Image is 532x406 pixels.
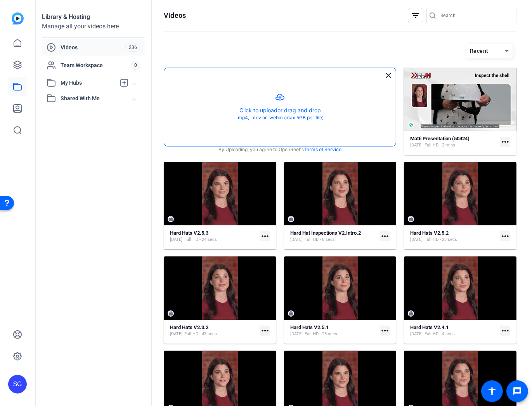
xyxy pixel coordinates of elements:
span: Shared With Me [61,94,133,103]
strong: Matti Presentation (50424) [410,136,470,141]
a: Hard Hats V2.4.1[DATE]Full HD - 4 secs [410,324,497,337]
mat-icon: filter_list [411,11,420,20]
span: [DATE] [290,331,303,337]
mat-expansion-panel-header: My Hubs [42,75,145,91]
img: blue-gradient.svg [12,12,24,24]
mat-expansion-panel-header: Shared With Me [42,91,145,106]
span: Full HD - 43 secs [184,331,217,337]
a: Hard Hat Inspections V2.Intro.2[DATE]Full HD - 8 secs [290,230,377,243]
span: [DATE] [410,237,423,243]
strong: Hard Hat Inspections V2.Intro.2 [290,230,361,236]
span: Team Workspace [61,61,131,69]
span: My Hubs [61,79,116,87]
span: Full HD - 8 secs [305,237,335,243]
div: By Uploading, you agree to OpenReel's [164,146,396,153]
strong: Hard Hats V2.5.1 [290,324,329,330]
div: SG [8,375,27,394]
mat-icon: more_horiz [500,326,510,336]
mat-icon: more_horiz [380,326,390,336]
strong: Hard Hats V2.4.1 [410,324,449,330]
span: [DATE] [290,237,303,243]
mat-icon: more_horiz [380,231,390,241]
span: Recent [470,48,489,54]
a: Hard Hats V2.5.2[DATE]Full HD - 23 secs [410,230,497,243]
mat-icon: more_horiz [260,326,270,336]
a: Hard Hats V2.3.2[DATE]Full HD - 43 secs [170,324,257,337]
span: Full HD - 4 secs [425,331,455,337]
div: Library & Hosting [42,12,145,22]
mat-icon: more_horiz [500,137,510,147]
div: Manage all your videos here [42,22,145,31]
span: Full HD - 24 secs [184,237,217,243]
span: Full HD - 2 mins [425,142,455,148]
mat-icon: more_horiz [260,231,270,241]
span: [DATE] [170,331,182,337]
span: [DATE] [410,142,423,148]
span: Videos [61,44,125,51]
span: [DATE] [410,331,423,337]
a: Terms of Service [304,146,341,153]
mat-icon: accessibility [487,387,497,396]
input: Search [440,11,510,20]
strong: Hard Hats V2.5.2 [410,230,449,236]
a: Hard Hats V2.5.3[DATE]Full HD - 24 secs [170,230,257,243]
span: 236 [125,43,140,52]
strong: Hard Hats V2.3.2 [170,324,208,330]
strong: Hard Hats V2.5.3 [170,230,208,236]
a: Matti Presentation (50424)[DATE]Full HD - 2 mins [410,136,497,148]
span: [DATE] [170,237,182,243]
mat-icon: more_horiz [500,231,510,241]
mat-icon: close [384,71,393,80]
span: Full HD - 23 secs [425,237,457,243]
mat-icon: message [513,387,522,396]
span: 0 [131,61,140,70]
a: Hard Hats V2.5.1[DATE]Full HD - 23 secs [290,324,377,337]
span: Full HD - 23 secs [305,331,337,337]
h1: Videos [164,11,186,20]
